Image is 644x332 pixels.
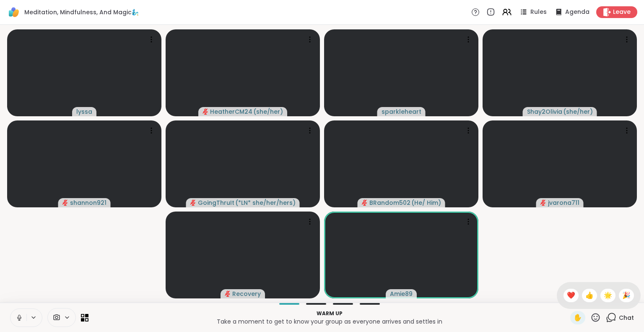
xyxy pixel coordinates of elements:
[563,107,593,116] span: ( she/her )
[527,107,562,116] span: Shay2Olivia
[93,317,565,326] p: Take a moment to get to know your group as everyone arrives and settles in
[604,290,612,301] span: 🌟
[76,107,92,116] span: lyssa
[253,107,283,116] span: ( she/her )
[565,8,589,16] span: Agenda
[235,199,296,207] span: ( *LN* she/her/hers )
[62,200,68,206] span: audio-muted
[382,107,421,116] span: sparkleheart
[390,290,413,298] span: Amie89
[411,199,441,207] span: ( He/ Him )
[93,310,565,317] p: Warm up
[225,291,231,297] span: audio-muted
[369,199,410,207] span: BRandom502
[613,8,631,16] span: Leave
[622,290,631,301] span: 🎉
[24,8,139,16] span: Meditation, Mindfulness, And Magic🧞‍♂️
[7,5,21,19] img: ShareWell Logomark
[70,199,106,207] span: shannon921
[619,314,634,322] span: Chat
[232,290,261,298] span: Recovery
[585,290,594,301] span: 👍
[210,107,252,116] span: HeatherCM24
[203,109,208,115] span: audio-muted
[190,200,196,206] span: audio-muted
[574,313,582,323] span: ✋
[362,200,368,206] span: audio-muted
[540,200,546,206] span: audio-muted
[567,290,575,301] span: ❤️
[198,199,234,207] span: GoingThruIt
[548,199,579,207] span: jvarona711
[530,8,547,16] span: Rules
